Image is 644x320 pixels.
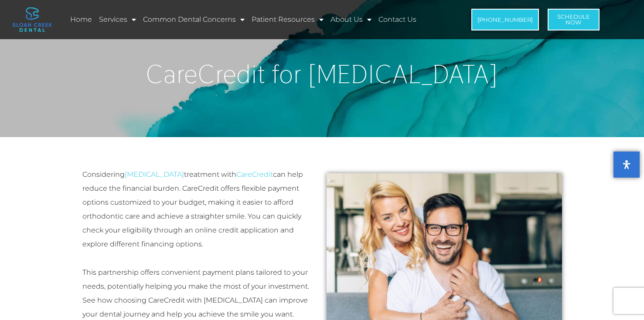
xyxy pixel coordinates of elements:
[613,152,640,178] button: Open Accessibility Panel
[69,10,93,30] a: Home
[477,17,533,23] span: [PHONE_NUMBER]
[377,10,418,30] a: Contact Us
[250,10,325,30] a: Patient Resources
[557,14,590,25] span: Schedule Now
[82,268,309,318] span: This partnership offers convenient payment plans tailored to your needs, potentially helping you ...
[548,9,600,30] a: ScheduleNow
[329,10,373,30] a: About Us
[471,9,539,30] a: [PHONE_NUMBER]
[236,170,273,179] a: CareCredit
[125,170,184,179] a: [MEDICAL_DATA]
[142,10,246,30] a: Common Dental Concerns
[69,10,442,30] nav: Menu
[13,7,52,32] img: logo
[82,168,318,251] p: Considering treatment with can help reduce the financial burden. CareCredit offers flexible payme...
[78,57,566,91] h1: CareCredit for [MEDICAL_DATA]
[98,10,137,30] a: Services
